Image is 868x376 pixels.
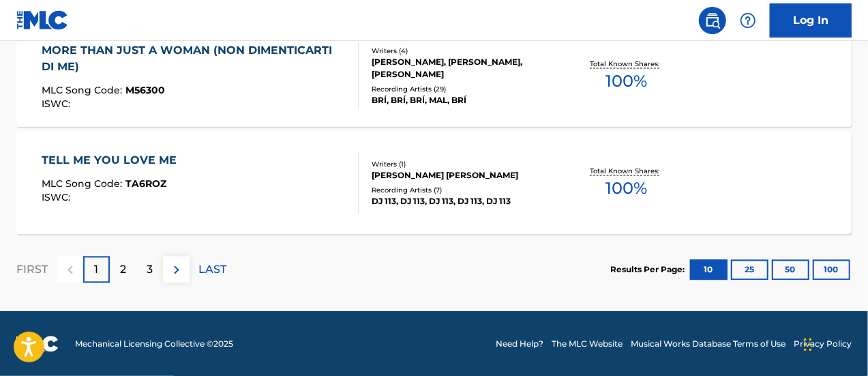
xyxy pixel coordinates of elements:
button: 50 [772,259,809,280]
span: M56300 [125,84,165,96]
div: BRÍ, BRÍ, BRÍ, MAL, BRÍ [372,94,557,106]
span: ISWC : [42,191,74,203]
span: MLC Song Code : [42,84,125,96]
p: 2 [120,261,126,278]
img: help [740,12,756,29]
span: TA6ROZ [125,177,166,190]
div: Help [734,7,762,34]
p: Total Known Shares: [590,166,663,176]
div: Recording Artists ( 7 ) [372,185,557,195]
a: The MLC Website [552,338,623,350]
iframe: Chat Widget [800,310,868,376]
img: search [704,12,721,29]
div: [PERSON_NAME], [PERSON_NAME], [PERSON_NAME] [372,56,557,81]
span: 100 % [606,69,648,93]
div: Writers ( 4 ) [372,46,557,56]
button: 100 [813,259,850,280]
img: logo [16,336,59,352]
span: ISWC : [42,98,74,110]
div: TELL ME YOU LOVE ME [42,152,183,169]
a: TELL ME YOU LOVE MEMLC Song Code:TA6ROZISWC:Writers (1)[PERSON_NAME] [PERSON_NAME]Recording Artis... [16,132,852,234]
p: LAST [198,261,226,278]
p: Results Per Page: [610,263,688,276]
div: MORE THAN JUST A WOMAN (NON DIMENTICARTI DI ME) [42,42,348,75]
span: Mechanical Licensing Collective © 2025 [75,338,233,350]
div: Trascina [804,324,812,365]
p: Total Known Shares: [590,59,663,69]
p: FIRST [16,261,48,278]
span: MLC Song Code : [42,177,125,190]
button: 25 [731,259,768,280]
div: Recording Artists ( 29 ) [372,84,557,94]
a: Musical Works Database Terms of Use [631,338,785,350]
div: DJ 113, DJ 113, DJ 113, DJ 113, DJ 113 [372,195,557,207]
div: Widget chat [800,310,868,376]
a: Privacy Policy [794,338,852,350]
p: 3 [147,261,153,278]
div: Writers ( 1 ) [372,159,557,169]
a: Public Search [699,7,726,34]
a: Need Help? [496,338,543,350]
img: MLC Logo [16,10,69,30]
p: 1 [95,261,99,278]
a: Log In [770,3,852,38]
img: right [168,261,185,278]
span: 100 % [606,176,648,201]
a: MORE THAN JUST A WOMAN (NON DIMENTICARTI DI ME)MLC Song Code:M56300ISWC:Writers (4)[PERSON_NAME],... [16,25,852,127]
button: 10 [690,259,728,280]
div: [PERSON_NAME] [PERSON_NAME] [372,169,557,182]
